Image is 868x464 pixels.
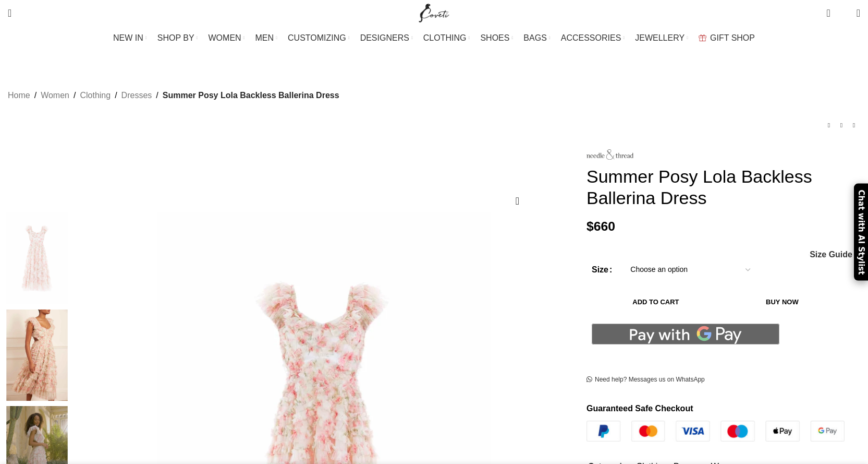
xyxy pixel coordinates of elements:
[710,33,755,43] span: GIFT SHOP
[586,219,594,233] span: $
[725,291,839,313] button: Buy now
[809,251,852,259] a: Size Guide
[113,28,147,49] a: NEW IN
[417,8,451,17] a: Site logo
[586,376,705,384] a: Need help? Messages us on WhatsApp
[840,10,848,18] span: 0
[592,263,612,277] label: Size
[586,404,693,413] strong: Guaranteed Safe Checkout
[5,310,69,401] img: Needle and Thread
[8,89,339,102] nav: Breadcrumb
[561,33,621,43] span: ACCESSORIES
[586,166,860,209] h1: Summer Posy Lola Backless Ballerina Dress
[5,212,69,304] img: Needle and Thread clothing
[592,324,779,344] button: Pay with GPay
[113,33,143,43] span: NEW IN
[523,33,546,43] span: BAGS
[80,89,111,102] a: Clothing
[288,33,346,43] span: CUSTOMIZING
[288,28,350,49] a: CUSTOMIZING
[8,89,30,102] a: Home
[821,3,835,23] a: 0
[848,119,860,132] a: Next product
[810,251,852,259] span: Size Guide
[255,33,274,43] span: MEN
[592,291,720,313] button: Add to cart
[586,219,615,233] bdi: 660
[699,28,755,49] a: GIFT SHOP
[590,350,781,351] iframe: Secure payment input frame
[157,28,198,49] a: SHOP BY
[480,33,509,43] span: SHOES
[209,28,245,49] a: WOMEN
[41,89,69,102] a: Women
[423,33,467,43] span: CLOTHING
[699,34,706,41] img: GiftBag
[3,3,17,23] a: Search
[586,421,845,442] img: guaranteed-safe-checkout-bordered.j
[157,33,194,43] span: SHOP BY
[823,119,835,132] a: Previous product
[360,33,409,43] span: DESIGNERS
[3,28,865,49] div: Main navigation
[209,33,241,43] span: WOMEN
[255,28,277,49] a: MEN
[480,28,513,49] a: SHOES
[163,89,339,102] span: Summer Posy Lola Backless Ballerina Dress
[360,28,413,49] a: DESIGNERS
[121,89,152,102] a: Dresses
[635,33,684,43] span: JEWELLERY
[523,28,550,49] a: BAGS
[827,5,835,13] span: 0
[838,3,849,23] div: My Wishlist
[586,149,633,160] img: Needle and Thread
[561,28,625,49] a: ACCESSORIES
[423,28,470,49] a: CLOTHING
[635,28,688,49] a: JEWELLERY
